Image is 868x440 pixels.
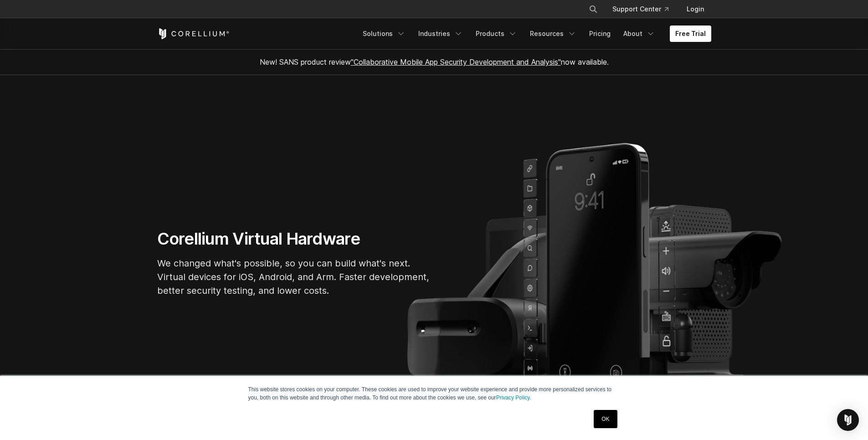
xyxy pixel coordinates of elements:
[157,256,431,297] p: We changed what's possible, so you can build what's next. Virtual devices for iOS, Android, and A...
[837,409,859,431] div: Open Intercom Messenger
[618,26,661,42] a: About
[351,57,561,67] a: "Collaborative Mobile App Security Development and Analysis"
[670,26,711,42] a: Free Trial
[584,26,616,42] a: Pricing
[605,1,676,17] a: Support Center
[524,26,582,42] a: Resources
[157,28,230,39] a: Corellium Home
[357,26,711,42] div: Navigation Menu
[260,57,609,67] span: New! SANS product review now available.
[470,26,523,42] a: Products
[679,1,711,17] a: Login
[585,1,601,17] button: Search
[496,394,531,401] a: Privacy Policy.
[157,229,431,249] h1: Corellium Virtual Hardware
[413,26,468,42] a: Industries
[357,26,411,42] a: Solutions
[578,1,711,17] div: Navigation Menu
[248,385,620,402] p: This website stores cookies on your computer. These cookies are used to improve your website expe...
[594,410,617,428] a: OK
